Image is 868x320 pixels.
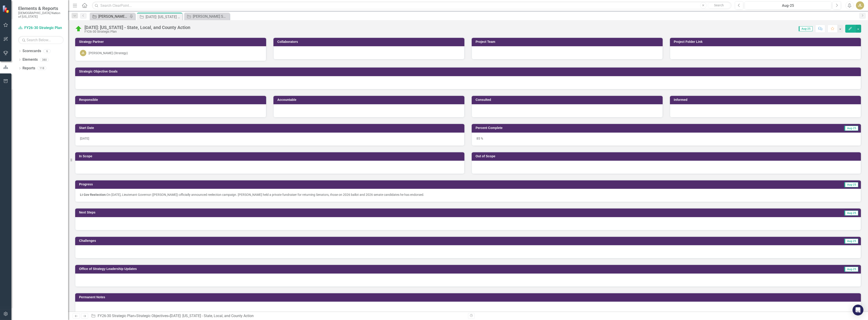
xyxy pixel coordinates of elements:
[40,58,49,62] div: 380
[79,183,462,186] h3: Progress
[84,25,190,30] div: [DATE]: [US_STATE] - State, Local, and County Action
[79,40,264,44] h3: Strategy Partner
[277,98,462,102] h3: Accountable
[853,305,863,315] div: Open Intercom Messenger
[79,126,462,130] h3: Start Date
[80,137,89,140] span: [DATE]
[80,50,86,56] div: JL
[708,2,730,9] button: Search
[84,30,190,33] div: FY26-30 Strategic Plan
[89,51,128,55] div: [PERSON_NAME] (Strategy)
[844,126,858,131] span: Aug-25
[80,192,856,197] p: On [DATE], Lieutenant Governor ([PERSON_NAME]) officially announced reelection campaign. [PERSON_...
[476,155,859,158] h3: Out of Scope
[136,314,168,318] a: Strategic Objectives
[22,48,41,54] a: Scorecards
[79,239,502,242] h3: Challenges
[22,57,38,62] a: Elements
[476,126,726,130] h3: Percent Complete
[844,267,858,272] span: Aug-25
[79,296,859,299] h3: Permanent Notes
[844,239,858,244] span: Aug-25
[844,211,858,216] span: Aug-25
[746,3,830,8] div: Aug-25
[91,313,465,319] div: » »
[472,133,861,146] div: 85 %
[476,40,660,44] h3: Project Team
[37,66,46,70] div: 118
[18,6,64,11] span: Elements & Reports
[844,182,858,187] span: Aug-25
[714,3,724,7] span: Search
[18,11,64,19] small: [DEMOGRAPHIC_DATA] Nation of [US_STATE]
[18,36,64,44] input: Search Below...
[79,267,704,271] h3: Office of Strategy Leadership Updates
[79,155,462,158] h3: In Scope
[856,1,864,10] button: JL
[91,14,128,19] a: [PERSON_NAME] SOs
[98,14,128,19] div: [PERSON_NAME] SOs
[193,14,228,19] div: [PERSON_NAME] SO's OLD PLAN
[146,14,181,20] div: [DATE]: [US_STATE] - State, Local, and County Action
[277,40,462,44] h3: Collaborators
[92,2,732,10] input: Search ClearPoint...
[170,314,254,318] div: [DATE]: [US_STATE] - State, Local, and County Action
[674,40,859,44] h3: Project Folder Link
[22,66,35,71] a: Reports
[185,14,228,19] a: [PERSON_NAME] SO's OLD PLAN
[75,25,82,32] img: On Target
[79,211,496,214] h3: Next Steps
[18,25,64,31] a: FY26-30 Strategic Plan
[674,98,859,102] h3: Informed
[43,49,51,53] div: 6
[98,314,134,318] a: FY26-30 Strategic Plan
[2,5,10,13] img: ClearPoint Strategy
[476,98,660,102] h3: Consulted
[79,98,264,102] h3: Responsible
[80,193,107,196] strong: Lt Gov Reelection:
[745,1,831,10] button: Aug-25
[799,26,813,31] span: Aug-25
[79,70,859,73] h3: Strategic Objective Goals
